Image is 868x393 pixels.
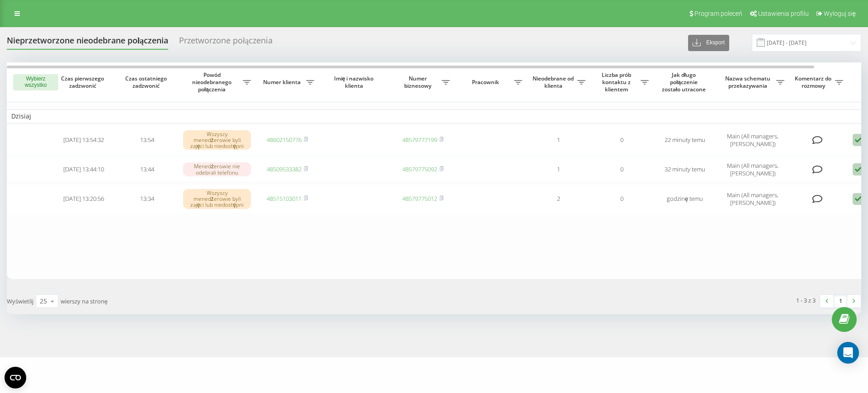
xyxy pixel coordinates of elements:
[40,297,47,306] div: 25
[796,296,816,305] div: 1 - 3 z 3
[717,184,789,214] td: Main (All managers, [PERSON_NAME])
[52,125,115,155] td: [DATE] 13:54:32
[459,79,514,86] span: Pracownik
[758,10,809,17] span: Ustawienia profilu
[594,71,641,93] span: Liczba prób kontaktu z klientem
[13,74,58,90] button: Wybierz wszystko
[7,297,33,305] span: Wyświetlij
[527,157,590,182] td: 1
[396,75,442,89] span: Numer biznesowy
[402,136,437,144] a: 48579777199
[52,157,115,182] td: [DATE] 13:44:10
[267,194,302,203] a: 48515103011
[824,10,856,17] span: Wyloguj się
[717,125,789,155] td: Main (All managers, [PERSON_NAME])
[793,75,835,89] span: Komentarz do rozmowy
[837,342,859,364] div: Open Intercom Messenger
[834,295,847,308] a: 1
[527,184,590,214] td: 2
[267,165,302,173] a: 48509533382
[694,10,742,17] span: Program poleceń
[590,125,653,155] td: 0
[183,130,251,150] div: Wszyscy menedżerowie byli zajęci lub niedostępni
[688,35,729,51] button: Eksport
[7,36,168,50] div: Nieprzetworzone nieodebrane połączenia
[52,184,115,214] td: [DATE] 13:20:56
[590,157,653,182] td: 0
[402,165,437,173] a: 48579775092
[527,125,590,155] td: 1
[653,157,717,182] td: 32 minuty temu
[183,189,251,209] div: Wszyscy menedżerowie byli zajęci lub niedostępni
[5,367,26,388] button: Open CMP widget
[61,297,108,305] span: wierszy na stronę
[402,194,437,203] a: 48579775012
[59,75,108,89] span: Czas pierwszego zadzwonić
[183,71,243,93] span: Powód nieodebranego połączenia
[717,157,789,182] td: Main (All managers, [PERSON_NAME])
[115,125,179,155] td: 13:54
[115,184,179,214] td: 13:34
[183,162,251,176] div: Menedżerowie nie odebrali telefonu
[260,79,306,86] span: Numer klienta
[660,71,709,93] span: Jak długo połączenie zostało utracone
[267,136,302,144] a: 48602150776
[653,125,717,155] td: 22 minuty temu
[115,157,179,182] td: 13:44
[326,75,383,89] span: Imię i nazwisko klienta
[123,75,171,89] span: Czas ostatniego zadzwonić
[531,75,577,89] span: Nieodebrane od klienta
[653,184,717,214] td: godzinę temu
[590,184,653,214] td: 0
[179,36,273,50] div: Przetworzone połączenia
[721,75,776,89] span: Nazwa schematu przekazywania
